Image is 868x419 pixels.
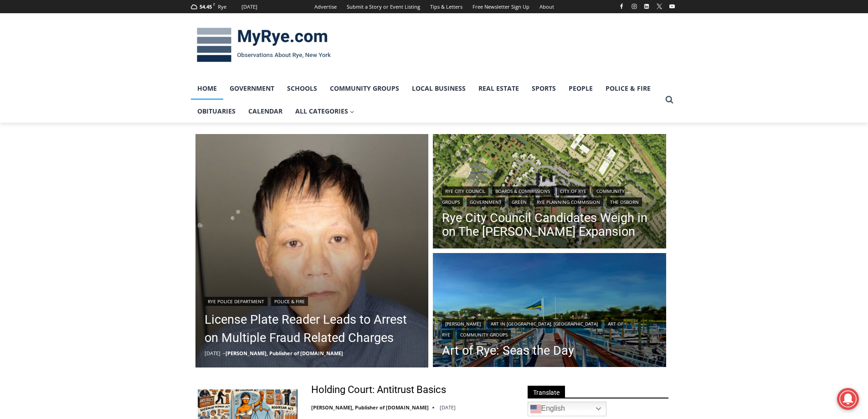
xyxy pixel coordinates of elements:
[242,100,289,123] a: Calendar
[191,77,223,100] a: Home
[191,21,337,69] img: MyRye.com
[205,350,221,357] time: [DATE]
[654,1,665,12] a: X
[311,404,429,411] a: [PERSON_NAME], Publisher of [DOMAIN_NAME]
[442,186,488,196] a: Rye City Council
[442,344,657,357] a: Art of Rye: Seas the Day
[508,197,530,207] a: Green
[191,77,661,123] nav: Primary Navigation
[607,197,642,207] a: The Osborn
[295,106,354,116] span: All Categories
[213,2,215,7] span: F
[223,350,226,357] span: –
[205,310,420,347] a: License Plate Reader Leads to Arrest on Multiple Fraud Related Charges
[442,319,484,328] a: [PERSON_NAME]
[205,295,420,306] div: |
[226,350,343,357] a: [PERSON_NAME], Publisher of [DOMAIN_NAME]
[641,1,652,12] a: Linkedin
[440,404,456,411] time: [DATE]
[488,319,601,328] a: Art in [GEOGRAPHIC_DATA], [GEOGRAPHIC_DATA]
[195,134,429,367] img: (PHOTO: On Monday, October 13, 2025, Rye PD arrested Ming Wu, 60, of Flushing, New York, on multi...
[311,383,446,397] a: Holding Court: Antitrust Basics
[492,186,553,196] a: Boards & Commissions
[467,197,505,207] a: Government
[433,134,666,251] img: (PHOTO: Illustrative plan of The Osborn's proposed site plan from the July 10, 2025 planning comm...
[525,77,562,100] a: Sports
[200,3,212,10] span: 54.45
[599,77,657,100] a: Police & Fire
[218,3,226,11] div: Rye
[661,92,678,108] button: View Search Form
[528,402,606,416] a: English
[457,330,511,339] a: Community Groups
[281,77,324,100] a: Schools
[472,77,525,100] a: Real Estate
[433,253,666,370] img: [PHOTO: Seas the Day - Shenorock Shore Club Marina, Rye 36” X 48” Oil on canvas, Commissioned & E...
[629,1,640,12] a: Instagram
[442,185,657,207] div: | | | | | | |
[406,77,472,100] a: Local Business
[433,134,666,251] a: Read More Rye City Council Candidates Weigh in on The Osborn Expansion
[667,1,678,12] a: YouTube
[223,77,281,100] a: Government
[271,297,308,306] a: Police & Fire
[562,77,599,100] a: People
[289,100,361,123] a: All Categories
[557,186,590,196] a: City of Rye
[528,386,565,398] span: Translate
[205,297,267,306] a: Rye Police Department
[433,253,666,370] a: Read More Art of Rye: Seas the Day
[530,403,541,414] img: en
[241,3,257,11] div: [DATE]
[442,317,657,339] div: | | |
[534,197,603,207] a: Rye Planning Commission
[616,1,627,12] a: Facebook
[191,100,242,123] a: Obituaries
[195,134,429,367] a: Read More License Plate Reader Leads to Arrest on Multiple Fraud Related Charges
[442,211,657,238] a: Rye City Council Candidates Weigh in on The [PERSON_NAME] Expansion
[324,77,406,100] a: Community Groups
